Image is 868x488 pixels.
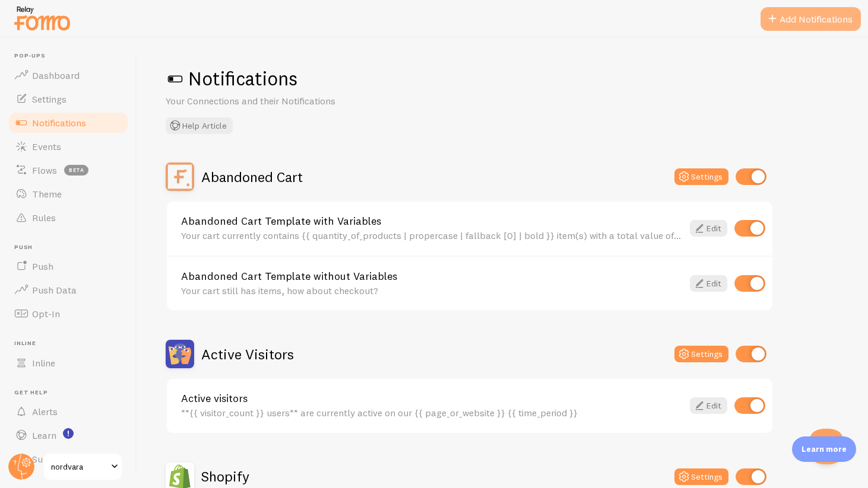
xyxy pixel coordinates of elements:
[181,407,683,418] div: **{{ visitor_count }} users** are currently active on our {{ page_or_website }} {{ time_period }}
[14,389,129,397] span: Get Help
[7,87,129,111] a: Settings
[792,436,856,462] div: Learn more
[7,182,129,206] a: Theme
[690,220,727,237] a: Edit
[166,66,840,91] h1: Notifications
[7,158,129,182] a: Flows beta
[51,460,107,474] span: nordvara
[32,141,61,152] span: Events
[166,94,451,108] p: Your Connections and their Notifications
[166,162,194,191] img: Abandoned Cart
[32,429,56,441] span: Learn
[802,444,847,455] p: Learn more
[32,188,62,200] span: Theme
[32,93,66,105] span: Settings
[7,302,129,326] a: Opt-In
[32,284,77,296] span: Push Data
[14,244,129,251] span: Push
[7,351,129,375] a: Inline
[166,117,233,134] button: Help Article
[674,346,728,362] button: Settings
[7,447,129,471] a: Support
[64,165,88,176] span: beta
[181,230,683,241] div: Your cart currently contains {{ quantity_of_products | propercase | fallback [0] | bold }} item(s...
[32,212,56,224] span: Rules
[32,164,57,176] span: Flows
[32,406,58,417] span: Alerts
[7,63,129,87] a: Dashboard
[7,135,129,158] a: Events
[181,216,683,227] a: Abandoned Cart Template with Variables
[690,397,727,414] a: Edit
[32,117,86,129] span: Notifications
[32,69,80,81] span: Dashboard
[181,285,683,296] div: Your cart still has items, how about checkout?
[674,468,728,485] button: Settings
[7,254,129,278] a: Push
[7,206,129,229] a: Rules
[201,345,294,363] h2: Active Visitors
[201,467,249,486] h2: Shopify
[12,3,72,33] img: fomo-relay-logo-orange.svg
[201,168,303,186] h2: Abandoned Cart
[674,168,728,185] button: Settings
[14,52,129,60] span: Pop-ups
[32,308,60,320] span: Opt-In
[809,429,844,464] iframe: Help Scout Beacon - Open
[32,357,55,369] span: Inline
[32,260,53,272] span: Push
[166,340,194,368] img: Active Visitors
[7,400,129,423] a: Alerts
[43,452,123,481] a: nordvara
[690,275,727,292] a: Edit
[63,428,74,439] svg: <p>Watch New Feature Tutorials!</p>
[181,393,683,404] a: Active visitors
[7,278,129,302] a: Push Data
[14,340,129,347] span: Inline
[7,111,129,135] a: Notifications
[7,423,129,447] a: Learn
[181,271,683,282] a: Abandoned Cart Template without Variables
